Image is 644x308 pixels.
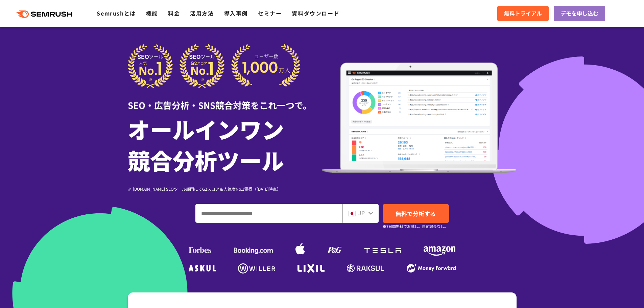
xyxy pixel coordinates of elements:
[196,204,342,222] input: ドメイン、キーワードまたはURLを入力してください
[358,209,365,217] span: JP
[396,209,436,218] span: 無料で分析する
[97,9,136,17] a: Semrushとは
[128,113,322,175] h1: オールインワン 競合分析ツール
[128,186,322,192] div: ※ [DOMAIN_NAME] SEOツール部門にてG2スコア＆人気度No.1獲得（[DATE]時点）
[560,9,598,18] span: デモを申し込む
[292,9,339,17] a: 資料ダウンロード
[146,9,158,17] a: 機能
[190,9,214,17] a: 活用方法
[504,9,542,18] span: 無料トライアル
[383,204,449,223] a: 無料で分析する
[554,6,605,21] a: デモを申し込む
[497,6,549,21] a: 無料トライアル
[258,9,282,17] a: セミナー
[128,88,322,112] div: SEO・広告分析・SNS競合対策をこれ一つで。
[168,9,180,17] a: 料金
[383,223,448,230] small: ※7日間無料でお試し。自動課金なし。
[224,9,248,17] a: 導入事例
